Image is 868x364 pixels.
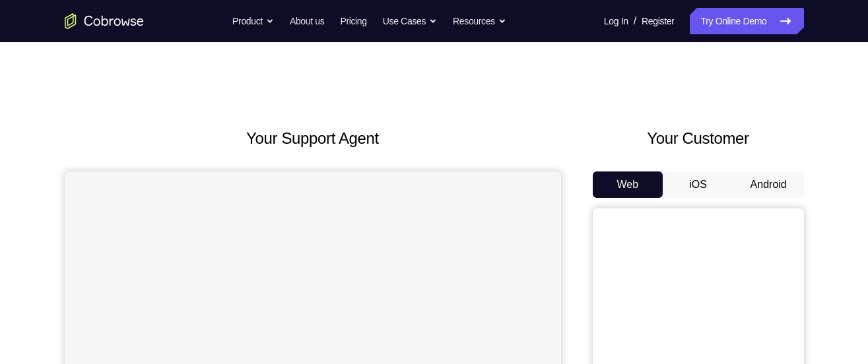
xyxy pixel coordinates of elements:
[642,8,674,34] a: Register
[383,8,437,34] button: Use Cases
[453,8,506,34] button: Resources
[634,13,636,29] span: /
[663,171,733,198] button: iOS
[593,171,663,198] button: Web
[690,8,803,34] a: Try Online Demo
[65,13,144,29] a: Go to the home page
[604,8,628,34] a: Log In
[593,127,804,150] h2: Your Customer
[340,8,366,34] a: Pricing
[290,8,324,34] a: About us
[733,171,804,198] button: Android
[65,127,561,150] h2: Your Support Agent
[232,8,274,34] button: Product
